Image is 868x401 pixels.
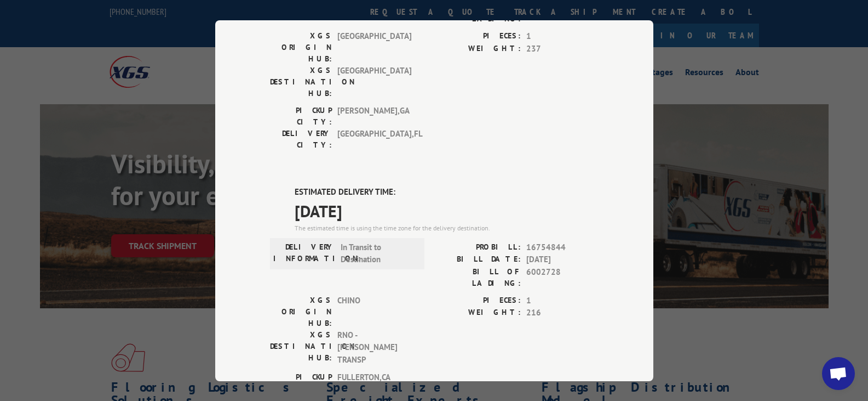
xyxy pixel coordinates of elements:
span: 216 [526,307,599,319]
label: PICKUP CITY: [270,371,332,394]
span: [GEOGRAPHIC_DATA] [337,30,411,65]
a: Open chat [822,357,855,390]
span: [GEOGRAPHIC_DATA] , FL [337,128,411,151]
label: PICKUP CITY: [270,105,332,128]
span: 16754844 [526,241,599,253]
span: [DATE] [526,253,599,266]
span: [PERSON_NAME] , GA [337,105,411,128]
span: 6002728 [526,266,599,289]
div: The estimated time is using the time zone for the delivery destination. [295,223,599,233]
span: 1 [526,30,599,43]
label: XGS DESTINATION HUB: [270,65,332,99]
label: ESTIMATED DELIVERY TIME: [295,186,599,199]
label: BILL DATE: [434,253,521,266]
span: In Transit to Destination [341,241,415,266]
span: 6002728 [526,2,599,25]
span: CHINO [337,294,411,329]
label: WEIGHT: [434,42,521,55]
label: WEIGHT: [434,307,521,319]
label: PROBILL: [434,241,521,253]
span: FULLERTON , CA [337,371,411,394]
label: BILL OF LADING: [434,2,521,25]
span: [GEOGRAPHIC_DATA] [337,65,411,99]
span: 1 [526,294,599,307]
span: 237 [526,42,599,55]
label: XGS ORIGIN HUB: [270,30,332,65]
label: BILL OF LADING: [434,266,521,289]
label: PIECES: [434,30,521,43]
label: DELIVERY CITY: [270,128,332,151]
label: XGS ORIGIN HUB: [270,294,332,329]
span: RNO - [PERSON_NAME] TRANSP [337,329,411,366]
label: PIECES: [434,294,521,307]
label: DELIVERY INFORMATION: [273,241,335,266]
span: [DATE] [295,198,599,223]
label: XGS DESTINATION HUB: [270,329,332,366]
